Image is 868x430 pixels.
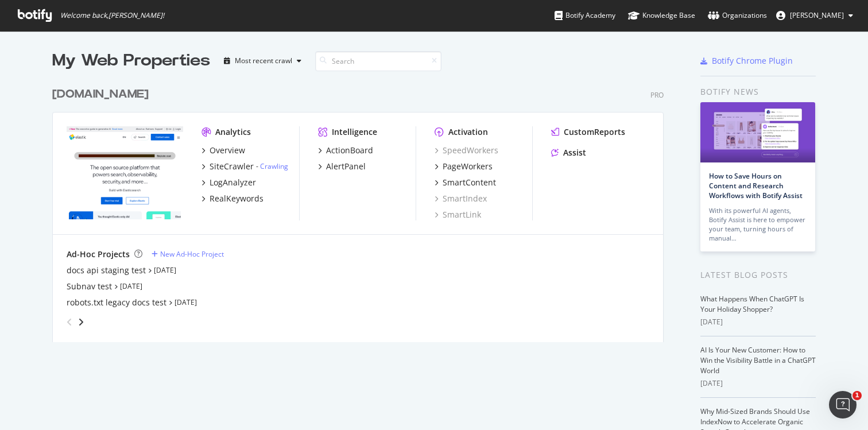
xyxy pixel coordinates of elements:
div: With its powerful AI agents, Botify Assist is here to empower your team, turning hours of manual… [709,206,807,243]
div: angle-left [62,313,77,331]
span: Welcome back, [PERSON_NAME] ! [60,11,164,20]
a: Overview [201,145,245,156]
a: How to Save Hours on Content and Research Workflows with Botify Assist [709,171,803,200]
div: Botify Academy [555,10,615,21]
div: Intelligence [332,126,377,138]
div: Most recent crawl [235,57,292,64]
a: docs api staging test [67,265,146,276]
div: Overview [210,145,245,156]
div: [DOMAIN_NAME] [52,86,149,103]
input: Search [315,51,441,71]
a: CustomReports [551,126,625,138]
div: [DATE] [700,378,816,389]
div: RealKeywords [210,193,263,204]
div: SmartContent [443,177,496,188]
div: Botify Chrome Plugin [712,55,793,67]
img: elastic.co [67,126,183,219]
a: [DATE] [154,265,176,275]
iframe: Intercom live chat [829,391,857,419]
a: Crawling [260,161,288,171]
a: New Ad-Hoc Project [152,249,224,259]
span: 1 [852,391,862,400]
div: PageWorkers [443,161,493,172]
a: What Happens When ChatGPT Is Your Holiday Shopper? [700,294,804,314]
div: Ad-Hoc Projects [67,249,130,260]
div: My Web Properties [52,49,210,72]
a: Botify Chrome Plugin [700,55,793,67]
a: SmartIndex [435,193,487,204]
a: SiteCrawler- Crawling [201,161,288,172]
span: Celia García-Gutiérrez [790,10,844,20]
img: How to Save Hours on Content and Research Workflows with Botify Assist [700,102,815,162]
a: AI Is Your New Customer: How to Win the Visibility Battle in a ChatGPT World [700,345,816,375]
div: Latest Blog Posts [700,269,816,281]
a: [DATE] [120,281,142,291]
a: Assist [551,147,586,158]
div: Organizations [708,10,767,21]
div: Pro [650,90,664,100]
div: New Ad-Hoc Project [160,249,224,259]
div: AlertPanel [326,161,366,172]
div: Botify news [700,86,816,98]
div: angle-right [77,316,85,328]
div: Knowledge Base [628,10,695,21]
a: AlertPanel [318,161,366,172]
a: [DATE] [175,297,197,307]
a: SpeedWorkers [435,145,498,156]
div: SiteCrawler [210,161,254,172]
a: ActionBoard [318,145,373,156]
a: SmartContent [435,177,496,188]
div: LogAnalyzer [210,177,256,188]
div: Assist [563,147,586,158]
a: SmartLink [435,209,481,220]
button: Most recent crawl [219,52,306,70]
a: [DOMAIN_NAME] [52,86,153,103]
a: LogAnalyzer [201,177,256,188]
a: Subnav test [67,281,112,292]
div: - [256,161,288,171]
a: robots.txt legacy docs test [67,297,166,308]
div: ActionBoard [326,145,373,156]
div: CustomReports [564,126,625,138]
div: Activation [448,126,488,138]
div: grid [52,72,673,342]
button: [PERSON_NAME] [767,6,862,25]
div: [DATE] [700,317,816,327]
div: Analytics [215,126,251,138]
a: RealKeywords [201,193,263,204]
a: PageWorkers [435,161,493,172]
